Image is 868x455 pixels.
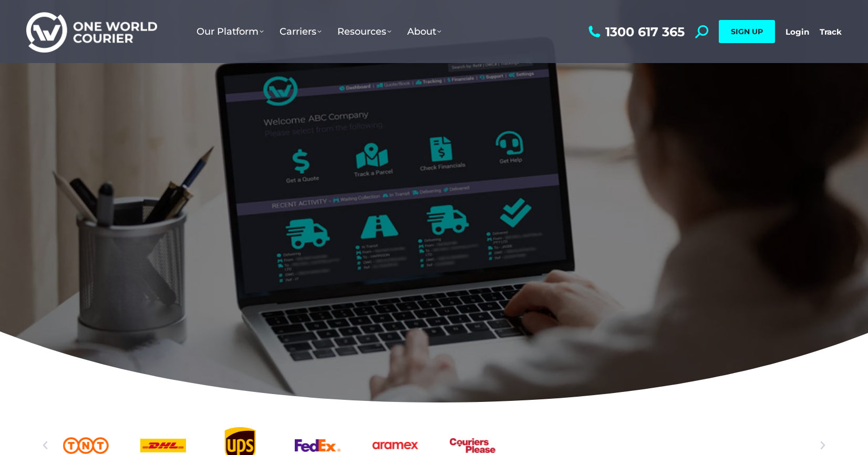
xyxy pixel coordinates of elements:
a: Resources [329,15,399,48]
a: Track [820,27,842,37]
span: SIGN UP [731,27,763,36]
a: About [399,15,449,48]
span: Our Platform [197,26,264,37]
img: One World Courier [26,11,157,53]
span: Resources [337,26,391,37]
a: Login [786,27,809,37]
a: 1300 617 365 [586,25,685,38]
a: Carriers [272,15,329,48]
a: SIGN UP [719,20,775,43]
span: Carriers [280,26,322,37]
a: Our Platform [189,15,272,48]
span: About [407,26,441,37]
